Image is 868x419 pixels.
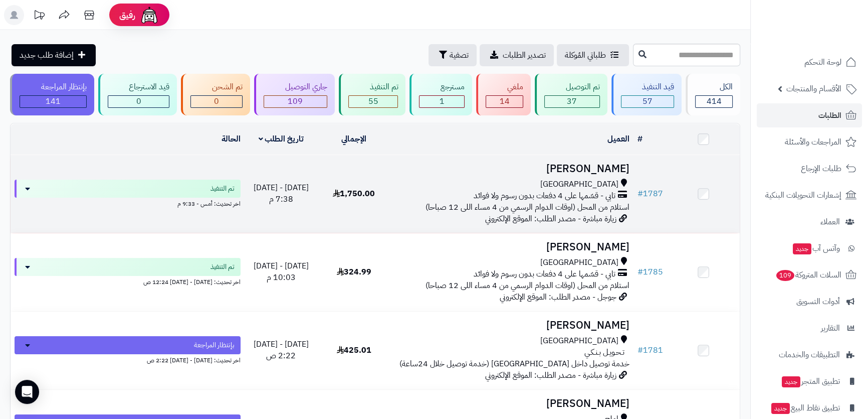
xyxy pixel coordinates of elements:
span: العملاء [820,215,840,229]
img: ai-face.png [139,5,159,25]
div: مسترجع [419,81,465,93]
span: 414 [707,95,722,107]
span: 1 [440,95,445,107]
span: تصدير الطلبات [503,49,546,61]
span: تابي - قسّمها على 4 دفعات بدون رسوم ولا فوائد [474,268,615,280]
div: اخر تحديث: [DATE] - [DATE] 2:22 ص [15,354,241,365]
span: # [637,344,643,356]
div: 141 [20,96,86,107]
span: تابي - قسّمها على 4 دفعات بدون رسوم ولا فوائد [474,190,615,202]
a: ملغي 14 [474,74,533,115]
h3: [PERSON_NAME] [394,163,629,175]
span: الأقسام والمنتجات [786,82,841,96]
span: جوجل - مصدر الطلب: الموقع الإلكتروني [500,291,616,303]
span: [GEOGRAPHIC_DATA] [540,257,618,268]
span: 0 [214,95,219,107]
span: طلباتي المُوكلة [565,49,606,61]
span: 1,750.00 [333,188,375,200]
a: تم التنفيذ 55 [337,74,408,115]
a: #1785 [637,266,663,278]
span: استلام من المحل (اوقات الدوام الرسمي من 4 مساء اللى 12 صباحا) [425,280,629,292]
a: طلباتي المُوكلة [557,44,629,66]
span: لوحة التحكم [804,55,841,69]
span: تطبيق نقاط البيع [770,401,840,415]
a: أدوات التسويق [757,290,862,314]
a: قيد التنفيذ 57 [609,74,684,115]
a: قيد الاسترجاع 0 [96,74,179,115]
span: # [637,188,643,200]
a: جاري التوصيل 109 [252,74,337,115]
a: تصدير الطلبات [480,44,554,66]
div: اخر تحديث: [DATE] - [DATE] 12:24 ص [15,276,241,287]
span: 141 [46,95,61,107]
a: بإنتظار المراجعة 141 [8,74,96,115]
span: السلات المتروكة [775,268,841,282]
a: #1781 [637,344,663,356]
span: التقارير [821,321,840,335]
a: وآتس آبجديد [757,236,862,260]
span: تم التنفيذ [210,184,235,194]
button: تصفية [428,44,477,66]
span: وآتس آب [792,241,840,255]
a: طلبات الإرجاع [757,157,862,181]
a: إضافة طلب جديد [12,44,96,66]
div: تم التنفيذ [348,81,398,93]
div: ملغي [486,81,523,93]
div: الكل [695,81,733,93]
span: [DATE] - [DATE] 2:22 ص [254,338,309,362]
span: 14 [500,95,510,107]
span: إضافة طلب جديد [20,49,74,61]
div: 14 [486,96,523,107]
span: تصفية [450,49,469,61]
div: 0 [108,96,169,107]
span: 109 [776,269,795,282]
div: Open Intercom Messenger [15,380,39,404]
span: [DATE] - [DATE] 10:03 م [254,260,309,284]
a: تم التوصيل 37 [533,74,609,115]
div: اخر تحديث: أمس - 9:33 م [15,198,241,208]
a: تطبيق المتجرجديد [757,369,862,393]
a: إشعارات التحويلات البنكية [757,183,862,207]
div: 109 [264,96,327,107]
span: 324.99 [337,266,371,278]
div: قيد التنفيذ [621,81,675,93]
div: قيد الاسترجاع [108,81,170,93]
a: تم الشحن 0 [179,74,252,115]
h3: [PERSON_NAME] [394,398,629,409]
span: جديد [782,376,800,387]
a: #1787 [637,188,663,200]
span: استلام من المحل (اوقات الدوام الرسمي من 4 مساء اللى 12 صباحا) [425,201,629,213]
div: تم التوصيل [544,81,600,93]
a: العميل [607,133,629,145]
a: الإجمالي [341,133,366,145]
div: 57 [621,96,674,107]
span: [GEOGRAPHIC_DATA] [540,335,618,347]
span: إشعارات التحويلات البنكية [765,188,841,202]
a: العملاء [757,210,862,234]
div: بإنتظار المراجعة [20,81,87,93]
div: تم الشحن [190,81,243,93]
a: المراجعات والأسئلة [757,130,862,154]
a: # [637,133,642,145]
div: 0 [191,96,242,107]
span: 0 [136,95,141,107]
div: 1 [419,96,464,107]
span: الطلبات [818,108,841,122]
span: زيارة مباشرة - مصدر الطلب: الموقع الإلكتروني [485,369,616,381]
h3: [PERSON_NAME] [394,320,629,331]
span: جديد [793,243,811,254]
div: 37 [545,96,599,107]
span: 57 [642,95,653,107]
a: لوحة التحكم [757,50,862,74]
a: الكل414 [684,74,742,115]
span: المراجعات والأسئلة [785,135,841,149]
span: رفيق [119,9,135,21]
img: logo-2.png [800,15,858,36]
span: تـحـويـل بـنـكـي [584,347,624,358]
a: الحالة [222,133,241,145]
span: 109 [288,95,303,107]
span: [DATE] - [DATE] 7:38 م [254,182,309,205]
span: تطبيق المتجر [781,374,840,388]
span: خدمة توصيل داخل [GEOGRAPHIC_DATA] (خدمة توصيل خلال 24ساعة) [399,358,629,370]
a: السلات المتروكة109 [757,263,862,287]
